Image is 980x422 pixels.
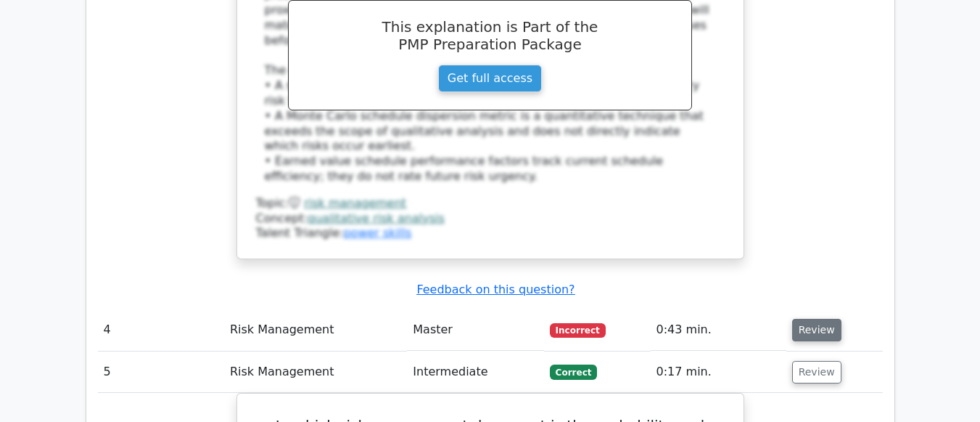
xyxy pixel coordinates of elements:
[438,65,542,92] a: Get full access
[256,196,725,211] div: Topic:
[308,211,445,225] a: qualitative risk analysis
[407,309,544,351] td: Master
[224,352,407,393] td: Risk Management
[98,352,224,393] td: 5
[224,309,407,351] td: Risk Management
[792,361,841,384] button: Review
[256,196,725,241] div: Talent Triangle:
[550,365,597,379] span: Correct
[651,352,786,393] td: 0:17 min.
[343,226,411,240] a: power skills
[550,323,606,338] span: Incorrect
[98,309,224,351] td: 4
[416,283,575,296] a: Feedback on this question?
[256,211,725,227] div: Concept:
[304,196,406,210] a: risk management
[792,319,841,341] button: Review
[407,352,544,393] td: Intermediate
[651,309,786,351] td: 0:43 min.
